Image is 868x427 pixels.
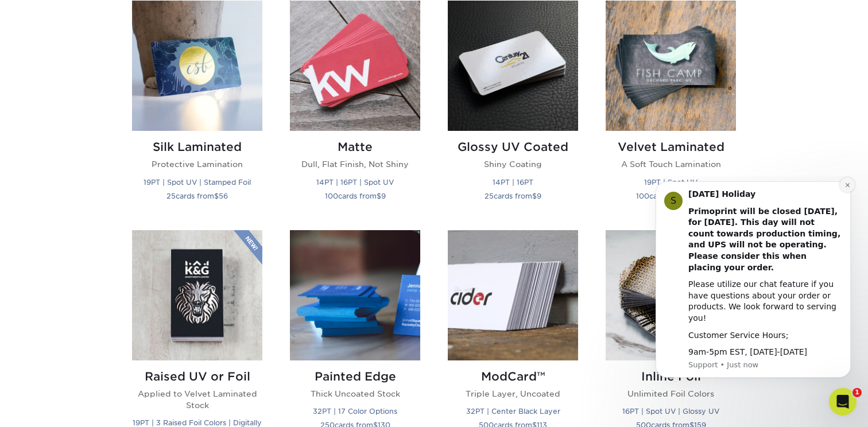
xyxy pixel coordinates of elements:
[448,230,578,360] img: ModCard™ Business Cards
[290,230,420,360] img: Painted Edge Business Cards
[132,1,262,216] a: Silk Laminated Business Cards Silk Laminated Protective Lamination 19PT | Spot UV | Stamped Foil ...
[829,388,857,416] iframe: Intercom live chat
[290,140,420,154] h2: Matte
[166,192,228,200] small: cards from
[448,140,578,154] h2: Glossy UV Coated
[290,370,420,383] h2: Painted Edge
[316,178,394,187] small: 14PT | 16PT | Spot UV
[537,192,541,200] span: 9
[132,1,262,131] img: Silk Laminated Business Cards
[448,1,578,131] img: Glossy UV Coated Business Cards
[448,1,578,216] a: Glossy UV Coated Business Cards Glossy UV Coated Shiny Coating 14PT | 16PT 25cards from$9
[214,192,219,200] span: $
[493,178,533,187] small: 14PT | 16PT
[448,370,578,383] h2: ModCard™
[234,230,262,265] img: New Product
[132,140,262,154] h2: Silk Laminated
[448,388,578,399] p: Triple Layer, Uncoated
[325,192,338,200] span: 100
[622,407,719,416] small: 16PT | Spot UV | Glossy UV
[381,192,386,200] span: 9
[132,230,262,360] img: Raised UV or Foil Business Cards
[485,192,541,200] small: cards from
[325,192,386,200] small: cards from
[636,192,706,200] small: cards from
[606,140,736,154] h2: Velvet Laminated
[852,388,862,397] span: 1
[485,192,494,200] span: 25
[466,407,560,416] small: 32PT | Center Black Layer
[377,192,381,200] span: $
[606,388,736,399] p: Unlimited Foil Colors
[290,158,420,170] p: Dull, Flat Finish, Not Shiny
[448,158,578,170] p: Shiny Coating
[638,176,868,396] iframe: Intercom notifications message
[132,388,262,412] p: Applied to Velvet Laminated Stock
[132,370,262,383] h2: Raised UV or Foil
[532,192,537,200] span: $
[313,407,397,416] small: 32PT | 17 Color Options
[606,370,736,383] h2: Inline Foil
[606,1,736,131] img: Velvet Laminated Business Cards
[290,1,420,216] a: Matte Business Cards Matte Dull, Flat Finish, Not Shiny 14PT | 16PT | Spot UV 100cards from$9
[606,158,736,170] p: A Soft Touch Lamination
[144,178,251,187] small: 19PT | Spot UV | Stamped Foil
[606,230,736,360] img: Inline Foil Business Cards
[166,192,176,200] span: 25
[290,388,420,399] p: Thick Uncoated Stock
[132,158,262,170] p: Protective Lamination
[290,1,420,131] img: Matte Business Cards
[606,1,736,216] a: Velvet Laminated Business Cards Velvet Laminated A Soft Touch Lamination 19PT | Spot UV 100cards ...
[636,192,649,200] span: 100
[219,192,228,200] span: 56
